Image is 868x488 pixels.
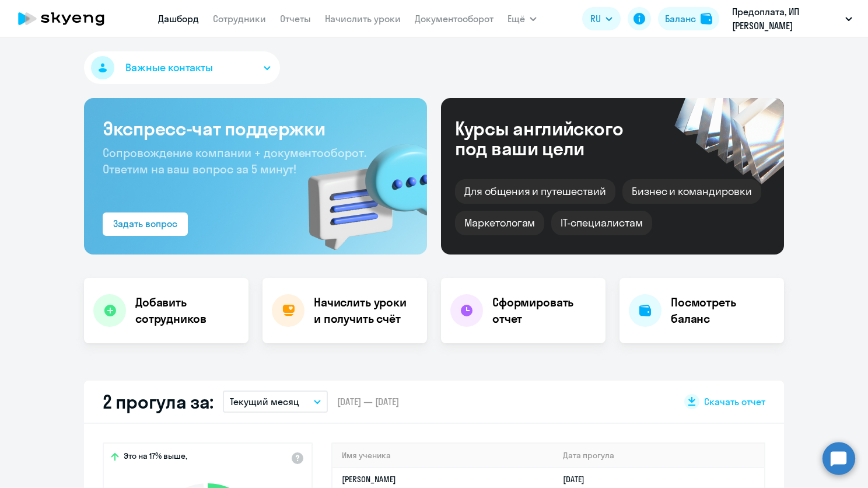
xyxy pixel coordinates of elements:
img: bg-img [291,123,427,255]
div: Курсы английского под ваши цели [455,118,654,158]
button: Текущий месяц [223,391,328,413]
a: Документооборот [415,13,494,25]
a: Начислить уроки [325,13,401,25]
div: Для общения и путешествий [455,179,615,204]
span: Важные контакты [125,60,213,75]
img: balance [701,13,712,25]
th: Дата прогула [554,444,764,468]
button: RU [582,7,621,30]
span: Скачать отчет [704,395,765,408]
button: Важные контакты [84,51,280,84]
a: Сотрудники [213,13,266,25]
span: Сопровождение компании + документооборот. Ответим на ваш вопрос за 5 минут! [103,145,366,176]
span: [DATE] — [DATE] [337,395,399,408]
button: Предоплата, ИП [PERSON_NAME] [726,5,858,33]
h4: Добавить сотрудников [135,294,239,327]
h2: 2 прогула за: [103,390,213,413]
p: Предоплата, ИП [PERSON_NAME] [732,5,841,33]
a: Отчеты [280,13,311,25]
span: RU [590,12,601,26]
p: Текущий месяц [230,395,299,409]
button: Задать вопрос [103,212,188,236]
button: Балансbalance [658,7,719,30]
a: Дашборд [158,13,199,25]
span: Это на 17% выше, [124,451,187,465]
h3: Экспресс-чат поддержки [103,117,408,140]
div: Задать вопрос [113,217,177,231]
div: Баланс [665,12,696,26]
h4: Начислить уроки и получить счёт [314,294,415,327]
span: Ещё [508,12,525,26]
div: Бизнес и командировки [622,179,761,204]
a: [PERSON_NAME] [342,474,396,484]
h4: Посмотреть баланс [671,294,775,327]
div: Маркетологам [455,211,544,235]
a: [DATE] [563,474,594,484]
h4: Сформировать отчет [492,294,596,327]
div: IT-специалистам [551,211,652,235]
button: Ещё [508,7,537,30]
th: Имя ученика [332,444,554,468]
